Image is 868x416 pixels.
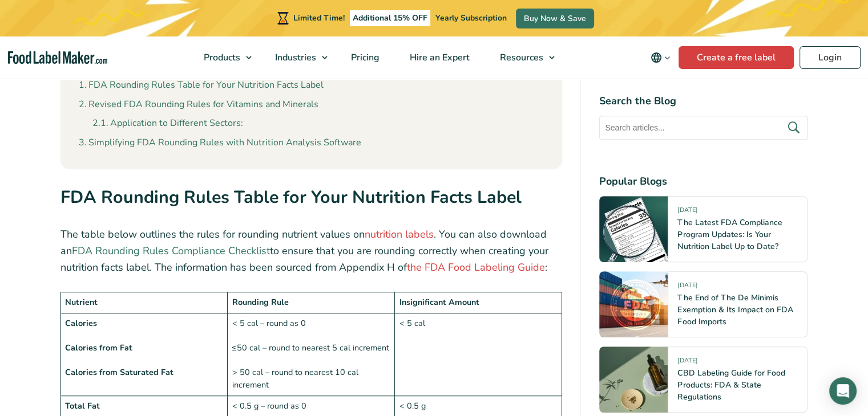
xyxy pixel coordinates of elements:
[293,13,345,23] span: Limited Time!
[260,36,333,79] a: Industries
[399,296,479,308] strong: Insignificant Amount
[679,46,794,69] a: Create a free label
[72,244,270,258] a: FDA Rounding Rules Compliance Checklist
[65,296,98,308] strong: Nutrient
[407,260,545,274] a: the FDA Food Labeling Guide
[496,51,544,64] span: Resources
[79,97,318,112] a: Revised FDA Rounding Rules for Vitamins and Minerals
[92,116,243,131] a: Application to Different Sectors:
[65,366,173,378] strong: Calories from Saturated Fat
[365,227,434,241] a: nutrition labels
[336,36,392,79] a: Pricing
[599,174,808,189] h4: Popular Blogs
[516,9,594,28] a: Buy Now & Save
[232,296,289,308] strong: Rounding Rule
[272,51,317,64] span: Industries
[435,13,507,23] span: Yearly Subscription
[485,36,560,79] a: Resources
[395,313,562,395] td: < 5 cal
[350,10,430,26] span: Additional 15% OFF
[406,51,471,64] span: Hire an Expert
[228,313,395,395] td: < 5 cal – round as 0 ≤50 cal – round to nearest 5 cal increment > 50 cal – round to nearest 10 ca...
[599,93,808,109] h4: Search the Blog
[677,368,785,402] a: CBD Labeling Guide for Food Products: FDA & State Regulations
[677,292,793,327] a: The End of The De Minimis Exemption & Its Impact on FDA Food Imports
[200,51,241,64] span: Products
[800,46,861,69] a: Login
[677,206,697,219] span: [DATE]
[79,78,324,93] a: FDA Rounding Rules Table for Your Nutrition Facts Label
[79,136,361,150] a: Simplifying FDA Rounding Rules with Nutrition Analysis Software
[65,400,100,411] strong: Total Fat
[348,51,381,64] span: Pricing
[599,116,808,140] input: Search articles...
[643,46,679,69] button: Change language
[829,377,857,405] div: Open Intercom Messenger
[65,317,97,329] strong: Calories
[8,51,107,64] a: Food Label Maker homepage
[60,226,563,275] p: The table below outlines the rules for rounding nutrient values on . You can also download an to ...
[189,36,257,79] a: Products
[677,356,697,369] span: [DATE]
[677,281,697,294] span: [DATE]
[60,185,522,209] strong: FDA Rounding Rules Table for Your Nutrition Facts Label
[677,217,782,252] a: The Latest FDA Compliance Program Updates: Is Your Nutrition Label Up to Date?
[395,36,482,79] a: Hire an Expert
[65,342,132,353] strong: Calories from Fat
